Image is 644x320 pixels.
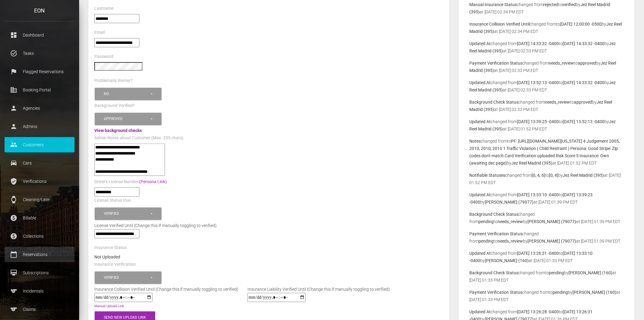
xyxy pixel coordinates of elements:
[9,177,70,186] p: Verifications
[9,213,70,222] p: Billable
[9,232,70,241] p: Collections
[5,302,75,317] a: sports Claims
[469,212,518,217] b: Background Check Status
[498,219,523,224] b: needs_review
[94,304,124,308] a: Manual Upload Link
[469,2,517,7] b: Manual Insurance Status
[94,30,105,36] label: Email
[549,61,574,66] b: needs_review
[469,40,624,55] p: changed from to by at [DATE] 02:33 PM EDT
[469,98,624,113] p: changed from to by at [DATE] 02:33 PM EDT
[95,208,162,220] button: Verified
[469,309,491,314] b: Updated At
[469,118,624,133] p: changed from to by at [DATE] 01:52 PM EDT
[517,41,559,46] b: [DATE] 14:33:32 -0400
[469,211,624,225] p: changed from to by at [DATE] 01:39 PM EDT
[469,80,491,85] b: Updated At
[90,222,448,229] div: License Verified Until (Change this if manually toggling to verified)
[469,250,624,264] p: changed from to by at [DATE] 01:33 PM EDT
[553,290,568,295] b: pending
[469,289,624,303] p: changed from to by at [DATE] 01:33 PM EDT
[469,79,624,94] p: changed from to by at [DATE] 02:33 PM EDT
[5,82,75,98] a: corporate_fare Booking Portal
[469,251,491,256] b: Updated At
[478,219,494,224] b: pending
[532,173,545,178] b: [0, 4, 6]
[485,200,534,204] b: [PERSON_NAME] (79077)
[469,172,624,186] p: changed from to by at [DATE] 01:52 PM EDT
[9,268,70,277] p: Subscriptions
[94,179,167,185] label: Driver's License Number
[9,49,70,58] p: Tasks
[574,100,592,105] b: approved
[5,283,75,299] a: sports Incidentals
[95,272,162,284] button: Verified
[469,231,522,236] b: Payment Verification Status
[560,22,602,27] b: [DATE] 12:00:00 -0500
[94,197,131,204] label: License Status true
[94,54,114,60] label: Password
[95,88,162,100] button: No
[572,290,616,295] b: [PERSON_NAME] (160)
[94,254,120,259] strong: Not Uploaded
[527,219,576,224] b: [PERSON_NAME] (79077)
[563,80,604,85] b: [DATE] 14:33:32 -0400
[5,27,75,43] a: dashboard Dashboard
[517,251,559,256] b: [DATE] 13:26:31 -0400
[9,286,70,296] p: Incidentals
[517,80,559,85] b: [DATE] 13:52:13 -0400
[95,113,162,125] button: Approved
[562,2,576,7] b: verified
[94,261,136,268] label: Insurance Verification
[517,119,559,124] b: [DATE] 13:39:25 -0400
[563,41,604,46] b: [DATE] 14:33:32 -0400
[549,173,558,178] b: [0, 4]
[498,239,523,244] b: needs_review
[527,239,576,244] b: [PERSON_NAME] (79077)
[104,116,150,122] div: Approved
[469,270,518,275] b: Background Check Status
[94,5,114,12] label: Lastname
[90,286,243,293] div: Insurance Collision Verified Until (Change this if manually toggling to verified)
[5,64,75,79] a: flag Flagged Reservations
[5,174,75,189] a: verified_user Verifications
[5,46,75,61] a: task_alt Tasks
[9,195,70,204] p: Cleaning/Late
[5,247,75,262] a: calendar_today Reservations
[5,119,75,134] a: person Admins
[9,85,70,94] p: Booking Portal
[469,119,491,124] b: Updated At
[139,179,167,184] a: (Persona Link)
[478,239,494,244] b: pending
[243,286,394,293] div: Insurance Liability Verified Until (Change this if manually toggling to verified)
[104,275,150,280] div: Verified
[94,128,142,133] a: View background checks
[9,305,70,314] p: Claims
[9,250,70,259] p: Reservations
[9,122,70,131] p: Admins
[5,155,75,171] a: drive_eta Cars
[469,139,481,144] b: Notes
[469,290,522,295] b: Payment Verification Status
[578,61,596,66] b: approved
[469,139,620,165] b: PF: [URL][DOMAIN_NAME][US_STATE] 4 Judgement 2005, 2010, 2010, 2010 1 Traffic Violation ( Child R...
[469,61,522,66] b: Payment Verification Status
[517,192,559,197] b: [DATE] 13:33:10 -0400
[104,91,150,97] div: No
[5,101,75,116] a: person Agencies
[94,78,133,84] label: Problematic Renter?
[5,192,75,207] a: watch Cleaning/Late
[543,2,558,7] b: rejected
[9,158,70,168] p: Cars
[469,22,530,27] b: Insurance Collision Verified Until
[549,270,564,275] b: pending
[5,137,75,152] a: people Customers
[469,173,505,178] b: Notifiable Statuses
[485,258,529,263] b: [PERSON_NAME] (160)
[9,30,70,40] p: Dashboard
[469,269,624,284] p: changed from to by at [DATE] 01:33 PM EDT
[5,265,75,280] a: card_membership Subscriptions
[545,100,570,105] b: needs_review
[469,1,624,16] p: changed from to by at [DATE] 02:34 PM EDT
[469,192,491,197] b: Updated At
